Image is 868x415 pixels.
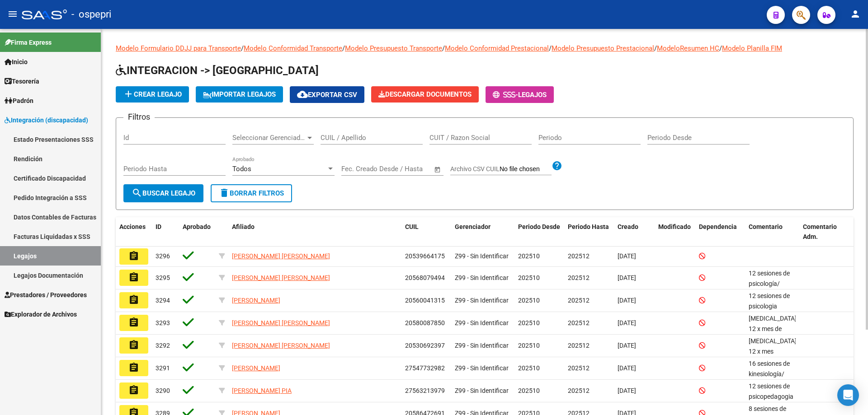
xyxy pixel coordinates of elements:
[614,217,655,247] datatable-header-cell: Creado
[183,223,211,230] span: Aprobado
[618,274,636,281] span: [DATE]
[518,342,540,349] span: 202510
[128,362,139,373] mat-icon: assignment
[799,217,854,247] datatable-header-cell: Comentario Adm.
[568,252,590,260] span: 202512
[405,342,445,349] span: 20530692397
[850,9,861,19] mat-icon: person
[116,217,152,247] datatable-header-cell: Acciones
[156,387,170,394] span: 3290
[232,387,292,394] span: [PERSON_NAME] PIA
[564,217,614,247] datatable-header-cell: Periodo Hasta
[405,274,445,281] span: 20568079494
[486,86,554,103] button: -Legajos
[244,44,342,52] a: Modelo Conformidad Transporte
[156,364,170,372] span: 3291
[152,217,179,247] datatable-header-cell: ID
[568,387,590,394] span: 202512
[837,384,859,406] div: Open Intercom Messenger
[749,223,783,230] span: Comentario
[123,111,155,123] h3: Filtros
[128,340,139,350] mat-icon: assignment
[518,364,540,372] span: 202510
[493,91,518,99] span: -
[5,115,88,125] span: Integración (discapacidad)
[618,319,636,326] span: [DATE]
[749,270,800,318] span: 12 sesiones de psicología/ Macchi Marianela/ octubre a Diciembre
[803,223,837,241] span: Comentario Adm.
[405,297,445,304] span: 20560041315
[618,364,636,372] span: [DATE]
[341,165,378,173] input: Fecha inicio
[297,91,357,99] span: Exportar CSV
[232,274,330,281] span: [PERSON_NAME] [PERSON_NAME]
[228,217,401,247] datatable-header-cell: Afiliado
[518,223,560,230] span: Periodo Desde
[203,90,276,98] span: IMPORTAR LEGAJOS
[128,294,139,305] mat-icon: assignment
[378,90,472,98] span: Descargar Documentos
[455,274,509,281] span: Z99 - Sin Identificar
[211,184,292,202] button: Borrar Filtros
[345,44,442,52] a: Modelo Presupuesto Transporte
[405,223,419,230] span: CUIL
[156,319,170,326] span: 3293
[568,319,590,326] span: 202512
[401,217,451,247] datatable-header-cell: CUIL
[156,223,161,230] span: ID
[128,251,139,261] mat-icon: assignment
[116,44,241,52] a: Modelo Formulario DDJJ para Transporte
[128,385,139,396] mat-icon: assignment
[232,297,280,304] span: [PERSON_NAME]
[745,217,799,247] datatable-header-cell: Comentario
[518,252,540,260] span: 202510
[5,96,33,106] span: Padrón
[658,223,691,230] span: Modificado
[455,387,509,394] span: Z99 - Sin Identificar
[5,57,28,67] span: Inicio
[552,44,654,52] a: Modelo Presupuesto Prestacional
[568,223,609,230] span: Periodo Hasta
[518,91,547,99] span: Legajos
[232,165,251,173] span: Todos
[219,189,284,197] span: Borrar Filtros
[455,342,509,349] span: Z99 - Sin Identificar
[405,364,445,372] span: 27547732982
[433,164,443,175] button: Open calendar
[445,44,549,52] a: Modelo Conformidad Prestacional
[132,189,195,197] span: Buscar Legajo
[455,223,491,230] span: Gerenciador
[500,165,552,173] input: Archivo CSV CUIL
[156,342,170,349] span: 3292
[128,317,139,328] mat-icon: assignment
[618,387,636,394] span: [DATE]
[568,342,590,349] span: 202512
[518,274,540,281] span: 202510
[722,44,782,52] a: Modelo Planilla FIM
[128,272,139,283] mat-icon: assignment
[618,223,638,230] span: Creado
[5,37,52,47] span: Firma Express
[132,187,142,198] mat-icon: search
[196,86,283,103] button: IMPORTAR LEGAJOS
[405,319,445,326] span: 20580087850
[156,297,170,304] span: 3294
[232,364,280,372] span: [PERSON_NAME]
[518,319,540,326] span: 202510
[297,89,308,100] mat-icon: cloud_download
[518,387,540,394] span: 202510
[699,223,737,230] span: Dependencia
[156,252,170,260] span: 3296
[618,342,636,349] span: [DATE]
[232,319,330,326] span: [PERSON_NAME] [PERSON_NAME]
[451,217,514,247] datatable-header-cell: Gerenciador
[123,90,182,98] span: Crear Legajo
[386,165,430,173] input: Fecha fin
[455,364,509,372] span: Z99 - Sin Identificar
[5,290,87,300] span: Prestadores / Proveedores
[518,297,540,304] span: 202510
[232,342,330,349] span: [PERSON_NAME] [PERSON_NAME]
[123,184,203,202] button: Buscar Legajo
[568,274,590,281] span: 202512
[7,9,18,19] mat-icon: menu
